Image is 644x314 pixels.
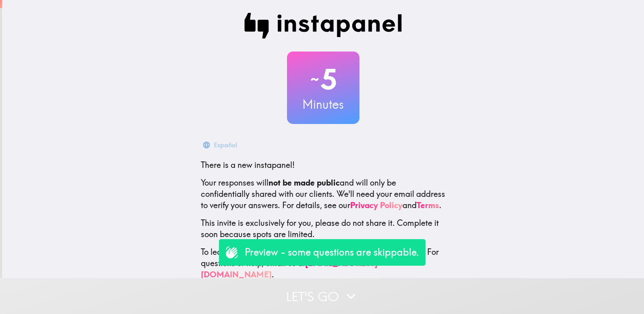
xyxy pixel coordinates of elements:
[268,178,340,188] b: not be made public
[350,200,402,210] a: Privacy Policy
[244,13,402,39] img: Instapanel
[201,177,446,211] p: Your responses will and will only be confidentially shared with our clients. We'll need your emai...
[214,139,237,151] div: Español
[201,217,446,240] p: This invite is exclusively for you, please do not share it. Complete it soon because spots are li...
[309,67,320,91] span: ~
[201,246,446,280] p: To learn more about Instapanel, check out . For questions or help, email us at .
[201,137,240,153] button: Español
[287,63,359,96] h2: 5
[417,200,439,210] a: Terms
[287,96,359,113] h3: Minutes
[245,246,419,259] p: Preview - some questions are skippable.
[201,160,295,170] span: There is a new instapanel!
